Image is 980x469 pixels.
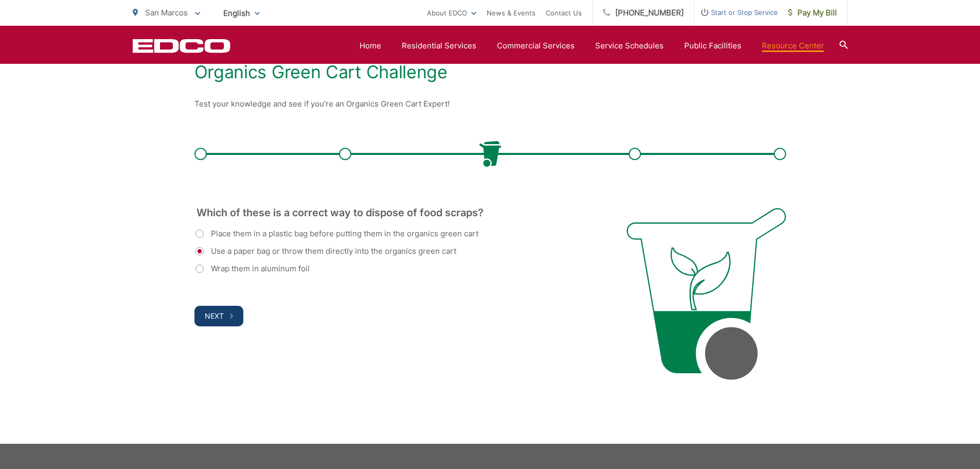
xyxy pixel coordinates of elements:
button: Next [194,306,243,326]
a: Contact Us [546,7,582,19]
a: Service Schedules [595,40,664,52]
p: Test your knowledge and see if you’re an Organics Green Cart Expert! [194,98,786,110]
a: News & Events [487,7,536,19]
a: Public Facilities [684,40,741,52]
a: Home [360,40,381,52]
a: Resource Center [762,40,824,52]
legend: Which of these is a correct way to dispose of food scraps? [195,208,485,217]
span: English [216,4,268,22]
span: Next [205,311,224,320]
label: Use a paper bag or throw them directly into the organics green cart [195,245,456,257]
span: Pay My Bill [788,7,837,19]
span: San Marcos [145,8,188,18]
h1: Organics Green Cart Challenge [194,62,786,82]
a: About EDCO [427,7,476,19]
a: EDCD logo. Return to the homepage. [133,39,230,53]
a: Residential Services [402,40,476,52]
label: Place them in a plastic bag before putting them in the organics green cart [195,228,478,240]
label: Wrap them in aluminum foil [195,263,310,275]
a: Commercial Services [497,40,575,52]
